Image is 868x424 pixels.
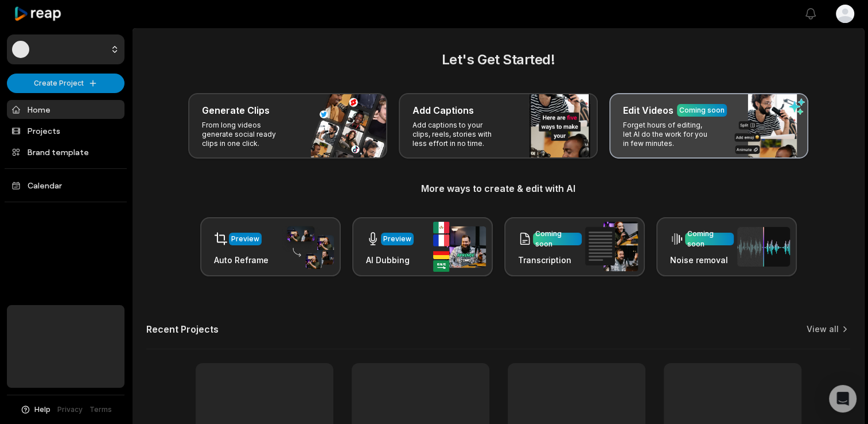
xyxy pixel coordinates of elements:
h2: Recent Projects [146,323,219,335]
img: auto_reframe.png [281,225,334,269]
h3: Edit Videos [623,103,674,117]
p: Add captions to your clips, reels, stories with less effort in no time. [412,121,501,148]
img: ai_dubbing.png [433,222,486,272]
h3: Auto Reframe [214,254,268,266]
h3: AI Dubbing [366,254,414,266]
div: Coming soon [679,105,725,115]
div: Coming soon [687,229,731,249]
div: Open Intercom Messenger [829,385,857,413]
button: Help [20,404,50,415]
a: Calendar [7,176,124,195]
p: From long videos generate social ready clips in one click. [202,121,291,148]
a: Terms [89,404,112,415]
div: Coming soon [535,229,579,249]
h3: Add Captions [412,103,474,117]
a: Brand template [7,142,124,161]
h2: Let's Get Started! [146,49,850,70]
p: Forget hours of editing, let AI do the work for you in few minutes. [623,121,712,148]
button: Create Project [7,74,124,93]
a: Projects [7,121,124,140]
div: Preview [383,234,411,244]
a: Home [7,100,124,119]
h3: More ways to create & edit with AI [146,182,850,195]
h3: Noise removal [670,254,734,266]
a: View all [807,323,839,335]
span: Help [34,404,50,415]
h3: Transcription [518,254,582,266]
img: transcription.png [585,222,638,271]
a: Privacy [57,404,83,415]
h3: Generate Clips [202,103,270,117]
img: noise_removal.png [737,227,790,267]
div: Preview [231,234,259,244]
